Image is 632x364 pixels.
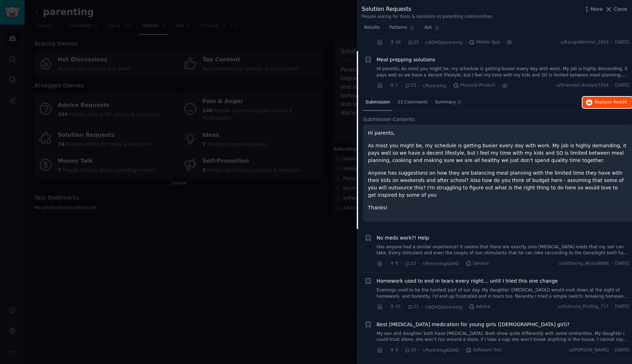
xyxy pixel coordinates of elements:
span: · [502,39,504,46]
a: Ask [422,22,442,36]
p: Hi parents, [368,129,627,137]
span: Service [466,261,489,267]
span: Advice [469,304,491,310]
p: As most you might be, my schedule is getting busier every day with work. My job is highly demandi... [368,142,627,164]
span: r/ADHDparenting [426,305,462,310]
span: Reply [595,99,627,106]
span: · [462,346,463,354]
span: Mobile App [469,39,500,46]
span: u/[PERSON_NAME] [569,347,609,353]
span: · [611,261,613,267]
span: · [611,39,613,46]
span: [DATE] [615,39,630,46]
span: [DATE] [615,261,630,267]
span: 23 Comments [397,99,428,106]
span: More [591,6,603,13]
span: [DATE] [615,304,630,310]
div: Solution Requests [362,5,492,14]
button: Close [605,6,627,13]
span: · [465,303,466,311]
span: · [421,39,423,46]
a: Results [362,22,382,36]
span: · [421,303,423,311]
a: My son and daughter both have [MEDICAL_DATA]. Both show quite differently with some similarities.... [377,331,630,343]
a: Homework used to end in tears every night… until I tried this one change [377,277,558,285]
p: Thanks! [368,204,627,211]
button: Replyon Reddit [582,97,632,108]
a: Patterns [387,22,417,36]
span: · [385,346,387,354]
span: · [403,39,405,46]
span: · [419,82,420,89]
span: Ask [424,25,432,31]
span: · [611,347,613,353]
span: u/Dramatic-Analyst7204 [557,82,609,89]
span: 1 [389,82,398,89]
a: Best [MEDICAL_DATA] medication for young girls ([DEMOGRAPHIC_DATA] girl)? [377,321,570,328]
a: Evenings used to be the hardest part of our day. My daughter ([MEDICAL_DATA]) would melt down at ... [377,287,630,299]
span: u/Ordinary_Finding_717 [558,304,609,310]
span: u/EscapeNormal_2024 [560,39,608,46]
span: Results [364,25,380,31]
span: Physical Product [453,82,495,89]
span: Submission [366,99,390,106]
button: More [583,6,603,13]
span: · [498,82,499,89]
span: 20 [404,347,416,353]
a: Hi parents, As most you might be, my schedule is getting busier every day with work. My job is hi... [377,66,630,78]
span: r/ParentingADHD [423,348,459,353]
span: · [401,260,402,267]
span: Close [614,6,627,13]
span: u/Glittering_Abyss8888 [559,261,609,267]
span: [DATE] [615,347,630,353]
span: 34 [389,39,401,46]
span: r/ParentingADHD [423,261,459,266]
span: [DATE] [615,82,630,89]
span: Submission Contents [363,116,415,123]
span: · [419,260,420,267]
a: Meal prepping solutions [377,56,435,63]
span: r/Parenting [423,83,446,88]
span: · [403,303,405,311]
span: r/ADHDparenting [426,40,462,45]
span: · [419,346,420,354]
span: · [385,260,387,267]
span: 25 [407,39,419,46]
span: Patterns [389,25,407,31]
span: 21 [407,304,419,310]
span: · [401,346,402,354]
div: People asking for tools & solutions in parenting communities [362,14,492,20]
span: Summary [435,99,456,106]
span: · [611,82,613,89]
span: · [401,82,402,89]
p: Anyone has suggestions on how they are balancing meal planning with the limited time they have wi... [368,169,627,199]
span: · [611,304,613,310]
span: 4 [389,347,398,353]
span: · [385,303,387,311]
span: · [385,39,387,46]
span: · [462,260,463,267]
a: No meds work?! Help [377,234,429,242]
span: 23 [404,82,416,89]
span: 55 [389,304,401,310]
span: 22 [404,261,416,267]
span: · [465,39,466,46]
span: Software Tool [466,347,502,353]
a: Has anyone had a similar experience? It seems that there are exactly zero [MEDICAL_DATA] meds tha... [377,244,630,256]
span: on Reddit [607,100,627,105]
span: · [449,82,450,89]
span: 9 [389,261,398,267]
span: · [385,82,387,89]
